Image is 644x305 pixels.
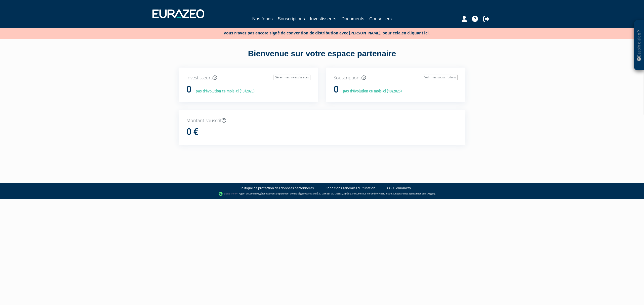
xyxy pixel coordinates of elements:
a: Conseillers [369,15,392,22]
p: pas d'évolution ce mois-ci (10/2025) [339,88,402,94]
div: Bienvenue sur votre espace partenaire [175,48,469,68]
a: Conditions générales d'utilisation [326,186,375,190]
img: 1732889491-logotype_eurazeo_blanc_rvb.png [152,9,204,18]
a: Voir mes souscriptions [423,75,458,80]
a: Lemonway [249,192,260,195]
h1: 0 [186,84,191,95]
a: Nos fonds [252,15,273,22]
a: Politique de protection des données personnelles [239,186,314,190]
p: Vous n'avez pas encore signé de convention de distribution avec [PERSON_NAME], pour cela, [209,29,430,36]
a: CGU Lemonway [387,186,411,190]
p: pas d'évolution ce mois-ci (10/2025) [192,88,255,94]
a: Souscriptions [278,15,305,22]
a: Documents [341,15,364,22]
p: Besoin d'aide ? [636,23,642,68]
div: - Agent de (établissement de paiement dont le siège social est situé au [STREET_ADDRESS], agréé p... [5,191,639,196]
h1: 0 [334,84,339,95]
p: Souscriptions [334,75,458,81]
p: Montant souscrit [186,117,458,124]
img: logo-lemonway.png [219,191,238,196]
a: en cliquant ici. [401,30,430,36]
a: Registre des agents financiers (Regafi) [395,192,435,195]
a: Investisseurs [310,15,336,22]
h1: 0 € [186,127,198,137]
p: Investisseurs [186,75,310,81]
a: Gérer mes investisseurs [273,75,310,80]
